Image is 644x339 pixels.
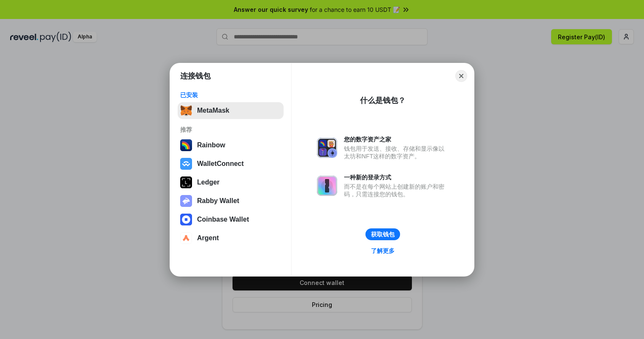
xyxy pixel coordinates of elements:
div: Rainbow [197,141,225,149]
h1: 连接钱包 [180,71,211,81]
img: svg+xml,%3Csvg%20width%3D%2228%22%20height%3D%2228%22%20viewBox%3D%220%200%2028%2028%22%20fill%3D... [180,232,192,244]
img: svg+xml,%3Csvg%20width%3D%22120%22%20height%3D%22120%22%20viewBox%3D%220%200%20120%20120%22%20fil... [180,139,192,151]
div: WalletConnect [197,160,244,168]
div: 获取钱包 [371,231,395,238]
button: Close [455,70,467,82]
img: svg+xml,%3Csvg%20fill%3D%22none%22%20height%3D%2233%22%20viewBox%3D%220%200%2035%2033%22%20width%... [180,105,192,117]
button: Rabby Wallet [178,193,284,209]
a: 了解更多 [366,245,400,256]
div: 您的数字资产之家 [344,136,449,143]
div: MetaMask [197,107,229,114]
button: 获取钱包 [365,228,400,240]
img: svg+xml,%3Csvg%20xmlns%3D%22http%3A%2F%2Fwww.w3.org%2F2000%2Fsvg%22%20width%3D%2228%22%20height%3... [180,176,192,188]
div: 什么是钱包？ [360,95,406,106]
img: svg+xml,%3Csvg%20width%3D%2228%22%20height%3D%2228%22%20viewBox%3D%220%200%2028%2028%22%20fill%3D... [180,158,192,170]
button: WalletConnect [178,155,284,172]
img: svg+xml,%3Csvg%20xmlns%3D%22http%3A%2F%2Fwww.w3.org%2F2000%2Fsvg%22%20fill%3D%22none%22%20viewBox... [317,138,337,158]
button: Ledger [178,174,284,191]
img: svg+xml,%3Csvg%20xmlns%3D%22http%3A%2F%2Fwww.w3.org%2F2000%2Fsvg%22%20fill%3D%22none%22%20viewBox... [180,195,192,207]
img: svg+xml,%3Csvg%20width%3D%2228%22%20height%3D%2228%22%20viewBox%3D%220%200%2028%2028%22%20fill%3D... [180,214,192,225]
div: 而不是在每个网站上创建新的账户和密码，只需连接您的钱包。 [344,183,449,198]
div: Rabby Wallet [197,197,239,205]
div: 推荐 [180,126,281,133]
div: Ledger [197,179,219,186]
div: 钱包用于发送、接收、存储和显示像以太坊和NFT这样的数字资产。 [344,145,449,160]
button: MetaMask [178,102,284,119]
button: Coinbase Wallet [178,211,284,228]
div: 了解更多 [371,247,395,255]
button: Rainbow [178,137,284,154]
button: Argent [178,230,284,247]
div: Coinbase Wallet [197,216,249,223]
img: svg+xml,%3Csvg%20xmlns%3D%22http%3A%2F%2Fwww.w3.org%2F2000%2Fsvg%22%20fill%3D%22none%22%20viewBox... [317,176,337,196]
div: Argent [197,234,219,242]
div: 已安装 [180,91,281,99]
div: 一种新的登录方式 [344,174,449,181]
